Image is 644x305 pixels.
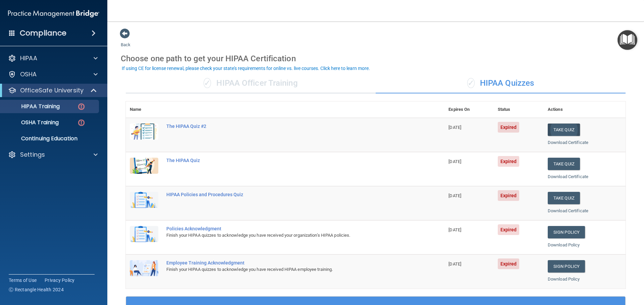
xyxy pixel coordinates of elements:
[498,258,520,269] span: Expired
[45,277,75,284] a: Privacy Policy
[204,78,211,88] span: ✓
[20,28,66,38] h4: Compliance
[166,260,411,265] div: Employee Training Acknowledgment
[20,151,45,159] p: Settings
[8,86,97,94] a: OfficeSafe University
[548,158,580,170] button: Take Quiz
[122,66,370,71] div: If using CE for license renewal, please check your state's requirements for online vs. live cours...
[8,7,99,20] img: PMB logo
[498,190,520,201] span: Expired
[548,208,588,213] a: Download Certificate
[548,174,588,179] a: Download Certificate
[4,135,96,142] p: Continuing Education
[544,101,626,118] th: Actions
[548,192,580,204] button: Take Quiz
[126,73,376,93] div: HIPAA Officer Training
[548,140,588,145] a: Download Certificate
[494,101,544,118] th: Status
[548,242,580,247] a: Download Policy
[166,226,411,231] div: Policies Acknowledgment
[8,151,98,159] a: Settings
[20,86,84,94] p: OfficeSafe University
[166,265,411,274] div: Finish your HIPAA quizzes to acknowledge you have received HIPAA employee training.
[166,124,411,129] div: The HIPAA Quiz #2
[498,122,520,133] span: Expired
[77,119,86,127] img: danger-circle.6113f641.png
[376,73,626,93] div: HIPAA Quizzes
[448,125,461,130] span: [DATE]
[20,70,37,78] p: OSHA
[8,54,98,62] a: HIPAA
[618,30,637,50] button: Open Resource Center
[498,224,520,235] span: Expired
[166,158,411,163] div: The HIPAA Quiz
[4,103,60,110] p: HIPAA Training
[467,78,475,88] span: ✓
[166,192,411,197] div: HIPAA Policies and Procedures Quiz
[8,70,98,78] a: OSHA
[548,124,580,136] button: Take Quiz
[444,101,493,118] th: Expires On
[121,65,371,72] button: If using CE for license renewal, please check your state's requirements for online vs. live cours...
[448,159,461,164] span: [DATE]
[448,227,461,232] span: [DATE]
[548,277,580,282] a: Download Policy
[448,261,461,266] span: [DATE]
[166,231,411,239] div: Finish your HIPAA quizzes to acknowledge you have received your organization’s HIPAA policies.
[498,156,520,167] span: Expired
[9,277,37,284] a: Terms of Use
[20,54,37,62] p: HIPAA
[548,226,585,238] a: Sign Policy
[121,34,130,47] a: Back
[4,119,59,126] p: OSHA Training
[121,49,631,68] div: Choose one path to get your HIPAA Certification
[448,193,461,198] span: [DATE]
[548,260,585,273] a: Sign Policy
[9,286,64,293] span: Ⓒ Rectangle Health 2024
[126,101,162,118] th: Name
[77,102,86,111] img: danger-circle.6113f641.png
